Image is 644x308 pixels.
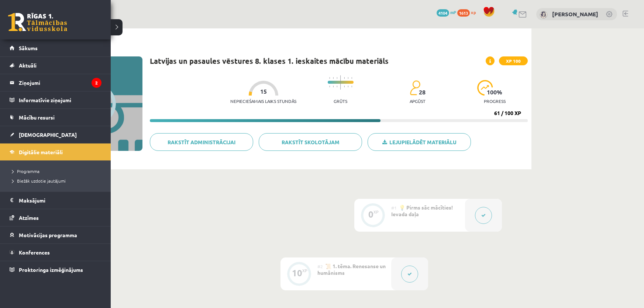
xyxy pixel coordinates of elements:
[487,89,503,96] span: 100 %
[457,9,470,17] span: 1613
[150,56,389,65] h1: Latvijas un pasaules vēstures 8. klases 1. ieskaites mācību materiāls
[19,249,50,256] span: Konferences
[302,269,307,273] div: XP
[10,39,101,56] a: Sākums
[337,77,337,79] img: icon-short-line-57e1e144782c952c97e751825c79c345078a6d821885a25fce030b3d8c18986b.svg
[329,86,330,87] img: icon-short-line-57e1e144782c952c97e751825c79c345078a6d821885a25fce030b3d8c18986b.svg
[457,9,479,15] a: 1613 xp
[19,62,37,69] span: Aktuāli
[292,270,302,276] div: 10
[19,214,39,221] span: Atzīmes
[19,192,101,209] legend: Maksājumi
[373,210,379,214] div: XP
[19,232,77,238] span: Motivācijas programma
[10,192,101,209] a: Maksājumi
[10,126,101,143] a: [DEMOGRAPHIC_DATA]
[9,168,39,174] span: Programma
[477,80,493,96] img: icon-progress-161ccf0a02000e728c5f80fcf4c31c7af3da0e1684b2b1d7c360e028c24a22f1.svg
[437,9,449,17] span: 4104
[10,91,101,108] a: Informatīvie ziņojumi
[10,109,101,126] a: Mācību resursi
[391,205,397,211] span: #1
[344,86,345,87] img: icon-short-line-57e1e144782c952c97e751825c79c345078a6d821885a25fce030b3d8c18986b.svg
[19,131,77,138] span: [DEMOGRAPHIC_DATA]
[150,133,253,151] a: Rakstīt administrācijai
[10,143,101,160] a: Digitālie materiāli
[10,74,101,91] a: Ziņojumi2
[540,11,547,18] img: Ketrija Kuguliņa
[259,133,362,151] a: Rakstīt skolotājam
[351,86,352,87] img: icon-short-line-57e1e144782c952c97e751825c79c345078a6d821885a25fce030b3d8c18986b.svg
[10,226,101,243] a: Motivācijas programma
[450,9,456,15] span: mP
[19,45,38,51] span: Sākums
[230,98,296,104] p: Nepieciešamais laiks stundās
[9,168,103,174] a: Programma
[10,244,101,261] a: Konferences
[19,114,55,121] span: Mācību resursi
[10,261,101,278] a: Proktoringa izmēģinājums
[344,77,345,79] img: icon-short-line-57e1e144782c952c97e751825c79c345078a6d821885a25fce030b3d8c18986b.svg
[19,91,101,108] legend: Informatīvie ziņojumi
[8,13,67,31] a: Rīgas 1. Tālmācības vidusskola
[410,98,426,104] p: apgūst
[10,209,101,226] a: Atzīmes
[92,78,101,88] i: 2
[19,266,83,273] span: Proktoringa izmēģinājums
[317,263,323,269] span: #2
[333,86,334,87] img: icon-short-line-57e1e144782c952c97e751825c79c345078a6d821885a25fce030b3d8c18986b.svg
[337,86,337,87] img: icon-short-line-57e1e144782c952c97e751825c79c345078a6d821885a25fce030b3d8c18986b.svg
[260,88,267,95] span: 15
[471,9,476,15] span: xp
[410,80,420,96] img: students-c634bb4e5e11cddfef0936a35e636f08e4e9abd3cc4e673bd6f9a4125e45ecb1.svg
[19,74,101,91] legend: Ziņojumi
[340,75,341,90] img: icon-long-line-d9ea69661e0d244f92f715978eff75569469978d946b2353a9bb055b3ed8787d.svg
[552,10,598,18] a: [PERSON_NAME]
[333,77,334,79] img: icon-short-line-57e1e144782c952c97e751825c79c345078a6d821885a25fce030b3d8c18986b.svg
[391,204,453,217] span: 💡 Pirms sāc mācīties! Ievada daļa
[351,77,352,79] img: icon-short-line-57e1e144782c952c97e751825c79c345078a6d821885a25fce030b3d8c18986b.svg
[10,57,101,74] a: Aktuāli
[368,133,471,151] a: Lejupielādēt materiālu
[484,98,506,104] p: progress
[317,263,386,276] span: 📜 1. tēma. Renesanse un humānisms
[348,86,348,87] img: icon-short-line-57e1e144782c952c97e751825c79c345078a6d821885a25fce030b3d8c18986b.svg
[9,177,103,184] a: Biežāk uzdotie jautājumi
[19,149,63,155] span: Digitālie materiāli
[334,98,347,104] p: Grūts
[329,77,330,79] img: icon-short-line-57e1e144782c952c97e751825c79c345078a6d821885a25fce030b3d8c18986b.svg
[499,56,528,65] span: XP 100
[9,178,66,184] span: Biežāk uzdotie jautājumi
[437,9,456,15] a: 4104 mP
[368,211,373,218] div: 0
[348,77,348,79] img: icon-short-line-57e1e144782c952c97e751825c79c345078a6d821885a25fce030b3d8c18986b.svg
[419,89,426,96] span: 28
